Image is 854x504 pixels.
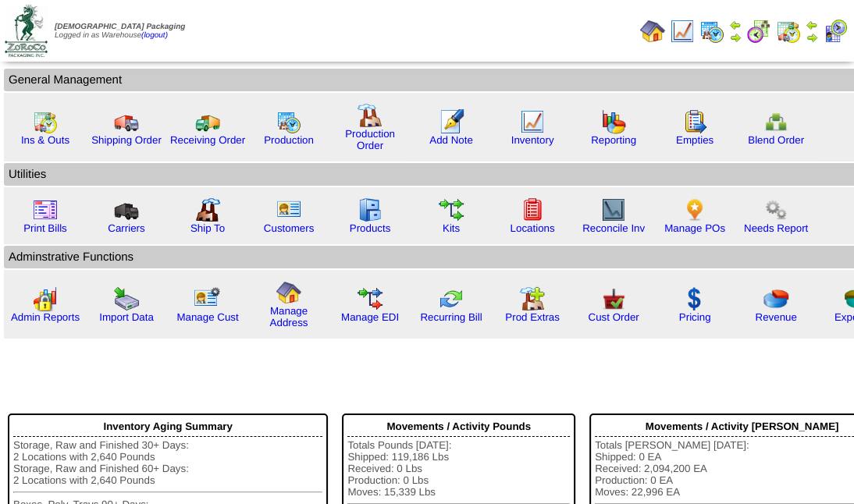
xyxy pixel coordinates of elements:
[511,134,554,146] a: Inventory
[640,19,665,44] img: home.gif
[358,286,383,311] img: edi.gif
[108,222,144,234] a: Carriers
[588,311,639,323] a: Cust Order
[195,197,220,222] img: factory2.gif
[601,286,626,311] img: cust_order.png
[345,128,395,151] a: Production Order
[763,197,788,222] img: workflow.png
[358,197,383,222] img: cabinet.gif
[520,286,545,311] img: prodextras.gif
[347,417,570,437] div: Movements / Activity Pounds
[729,31,742,44] img: arrowright.gif
[601,109,626,134] img: graph.gif
[114,286,139,311] img: import.gif
[510,222,554,234] a: Locations
[5,5,48,57] img: zoroco-logo-small.webp
[21,134,69,146] a: Ins & Outs
[264,222,314,234] a: Customers
[679,311,711,323] a: Pricing
[755,311,796,323] a: Revenue
[33,197,58,222] img: invoice2.gif
[276,197,301,222] img: customers.gif
[341,311,399,323] a: Manage EDI
[23,222,67,234] a: Print Bills
[699,19,724,44] img: calendarprod.gif
[99,311,154,323] a: Import Data
[13,417,322,437] div: Inventory Aging Summary
[33,109,58,134] img: calendarinout.gif
[429,134,473,146] a: Add Note
[505,311,560,323] a: Prod Extras
[823,19,848,44] img: calendarcustomer.gif
[420,311,482,323] a: Recurring Bill
[682,286,707,311] img: dollar.gif
[582,222,645,234] a: Reconcile Inv
[270,305,308,328] a: Manage Address
[11,311,80,323] a: Admin Reports
[55,23,185,31] span: [DEMOGRAPHIC_DATA] Packaging
[520,197,545,222] img: locations.gif
[176,311,238,323] a: Manage Cust
[358,103,383,128] img: factory.gif
[806,19,818,31] img: arrowleft.gif
[439,286,464,311] img: reconcile.gif
[190,222,225,234] a: Ship To
[194,286,222,311] img: managecust.png
[748,134,804,146] a: Blend Order
[55,23,185,40] span: Logged in as Warehouse
[763,109,788,134] img: network.png
[729,19,742,31] img: arrowleft.gif
[33,286,58,311] img: graph2.png
[746,19,771,44] img: calendarblend.gif
[806,31,818,44] img: arrowright.gif
[439,109,464,134] img: orders.gif
[520,109,545,134] img: line_graph.gif
[763,286,788,311] img: pie_chart.png
[744,222,808,234] a: Needs Report
[664,222,725,234] a: Manage POs
[276,109,301,134] img: calendarprod.gif
[682,197,707,222] img: po.png
[682,109,707,134] img: workorder.gif
[601,197,626,222] img: line_graph2.gif
[439,197,464,222] img: workflow.gif
[676,134,713,146] a: Empties
[350,222,391,234] a: Products
[776,19,801,44] img: calendarinout.gif
[670,19,695,44] img: line_graph.gif
[91,134,162,146] a: Shipping Order
[170,134,245,146] a: Receiving Order
[443,222,460,234] a: Kits
[264,134,314,146] a: Production
[114,197,139,222] img: truck3.gif
[141,31,168,40] a: (logout)
[591,134,636,146] a: Reporting
[276,280,301,305] img: home.gif
[114,109,139,134] img: truck.gif
[195,109,220,134] img: truck2.gif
